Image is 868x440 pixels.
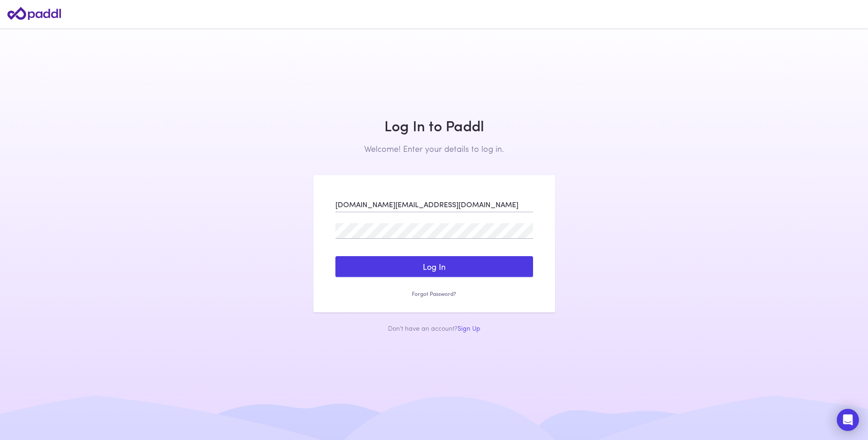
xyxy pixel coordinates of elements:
a: Sign Up [458,323,480,333]
a: Forgot Password? [335,290,533,298]
div: Open Intercom Messenger [837,409,859,431]
button: Log In [335,256,533,277]
input: Enter your Email [335,197,533,212]
div: Don't have an account? [313,323,555,333]
h2: Welcome! Enter your details to log in. [313,144,555,154]
h1: Log In to Paddl [313,117,555,134]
